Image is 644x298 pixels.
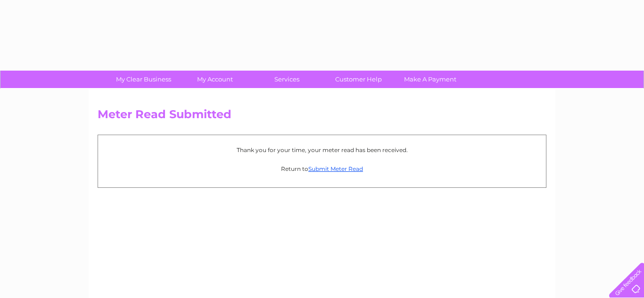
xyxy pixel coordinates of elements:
[105,71,182,88] a: My Clear Business
[248,71,326,88] a: Services
[98,108,546,126] h2: Meter Read Submitted
[103,145,541,154] p: Thank you for your time, your meter read has been received.
[308,165,363,172] a: Submit Meter Read
[176,71,254,88] a: My Account
[320,71,397,88] a: Customer Help
[391,71,469,88] a: Make A Payment
[103,164,541,173] p: Return to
